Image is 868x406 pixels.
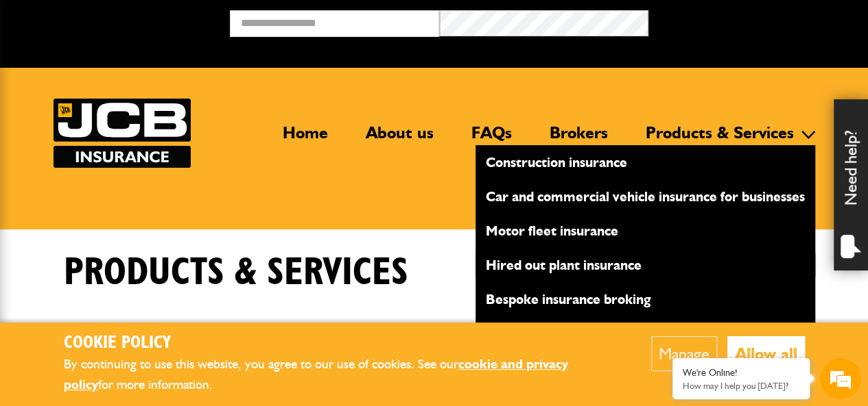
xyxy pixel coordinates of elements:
div: Need help? [834,99,868,270]
h1: Products & Services [64,250,408,296]
button: Broker Login [648,10,858,31]
a: Construction insurance [476,151,815,174]
img: JCB Insurance Services logo [54,99,191,168]
a: Car and commercial vehicle insurance for businesses [476,185,815,208]
a: JCB Insurance Services [54,99,191,168]
p: By continuing to use this website, you agree to our use of cookies. See our for more information. [64,354,609,396]
a: Home [272,123,338,154]
a: Products & Services [635,123,804,154]
button: Allow all [727,336,805,371]
p: How may I help you today? [683,381,799,391]
a: About us [355,123,444,154]
button: Manage [651,336,717,371]
a: Motor fleet insurance [476,219,815,242]
a: FAQs [461,123,522,154]
div: We're Online! [683,367,799,379]
a: Hired out plant insurance [476,253,815,277]
a: cookie and privacy policy [64,356,568,393]
a: Bespoke insurance broking [476,288,815,311]
h2: Cookie Policy [64,333,609,354]
a: Brokers [539,123,618,154]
